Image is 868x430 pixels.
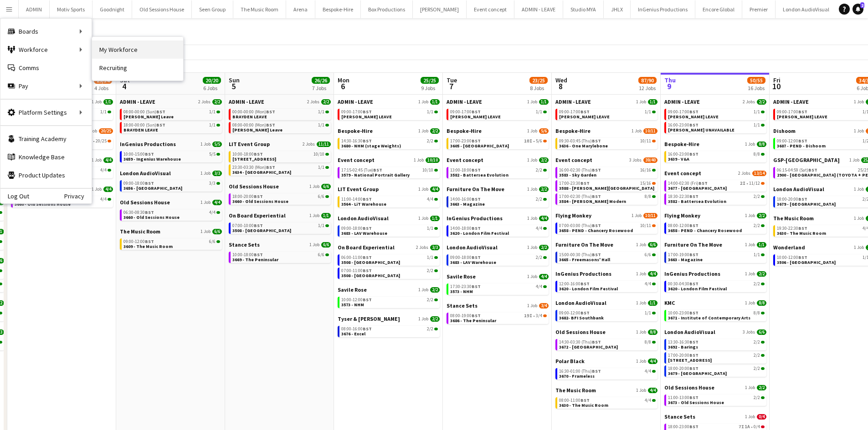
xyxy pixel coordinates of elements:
span: 3636 - One Marylebone [559,143,608,149]
div: ADMIN - LEAVE1 Job1/109:00-17:00BST1/1[PERSON_NAME] LEAVE [555,98,657,127]
span: Event concept [447,157,483,163]
a: LIT Event Group1 Job4/4 [338,186,440,192]
span: 1/1 [318,123,324,127]
span: 10/10 [313,152,324,157]
span: Chris Lane UNAVAILABLE [668,127,734,133]
span: 1 Job [527,157,537,163]
a: 18:00-20:00BST6/63660 - Old Sessions House [232,193,329,204]
span: 10:00-18:00 [232,152,263,157]
a: 14:30-16:30BST2/23680 - NHM (stage Weights) [341,138,438,148]
div: LIT Event Group1 Job4/411:00-14:00BST4/43564 - LiT Warehouse [338,186,440,215]
span: 4/4 [430,187,440,192]
a: 08:00-00:00 (Mon)BST1/1[PERSON_NAME] Leave [232,122,329,132]
div: • [668,181,765,186]
span: 1 Job [309,184,319,189]
a: 2 [853,4,863,15]
span: Shane Leave [232,127,282,133]
span: London AudioVisual [773,186,824,192]
div: Bespoke-Hire1 Job10/1109:30-03:45 (Thu)BST10/113636 - One Marylebone [555,127,657,157]
span: 18:00-00:00 (Sun) [123,123,165,127]
span: 2/2 [539,157,549,163]
div: Event concept1 Job10/1017:15-02:45 (Tue)BST10/103579 - National Portrait Gallery [338,157,440,186]
span: BST [580,109,590,115]
span: Bespoke-Hire [447,127,482,134]
button: Event concept [467,0,514,18]
span: Furniture On The Move [447,186,504,192]
a: 16:00-23:00BST1/1[PERSON_NAME] UNAVAILABLE [668,122,765,132]
div: InGenius Productions1 Job5/510:00-15:00BST5/53659 - Ingenius Warehouse [120,141,222,170]
button: JHLX [604,0,631,18]
span: BST [472,109,481,115]
a: 09:00-18:00BST3/33656 - [GEOGRAPHIC_DATA] [123,180,220,191]
a: 09:30-03:45 (Thu)BST10/113636 - One Marylebone [559,138,656,148]
span: 5/5 [209,152,216,157]
a: 09:00-17:00BST1/1[PERSON_NAME] LEAVE [341,109,438,119]
span: 1 Job [92,187,102,192]
span: 08:00-00:00 (Mon) [232,123,275,127]
div: • [450,139,547,143]
button: Old Sessions House [132,0,192,18]
span: BST [472,167,481,173]
span: Event concept [555,157,592,163]
button: [PERSON_NAME] [413,0,467,18]
span: 5/5 [212,142,222,147]
button: Motiv Sports [50,0,92,18]
a: Old Sessions House1 Job6/6 [229,183,331,190]
a: Knowledge Base [0,148,92,166]
a: Bespoke-Hire1 Job5/6 [447,127,549,134]
span: 1 Job [745,142,755,147]
span: 6/6 [318,194,324,199]
div: ADMIN - LEAVE2 Jobs2/208:00-00:00 (Sun)BST1/1[PERSON_NAME] Leave18:00-00:00 (Sun)BST1/1BRAYDEN LEAVE [120,98,222,141]
span: BST [145,180,154,186]
span: 14:30-16:30 [341,139,372,143]
div: ADMIN - LEAVE2 Jobs2/200:00-00:00 (Mon)BST1/1BRAYDEN LEAVE08:00-00:00 (Mon)BST1/1[PERSON_NAME] Leave [229,98,331,141]
span: ADMIN - LEAVE [555,98,591,105]
a: Bespoke-Hire1 Job2/2 [338,127,440,134]
div: ADMIN - LEAVE2 Jobs2/209:00-17:00BST1/1[PERSON_NAME] LEAVE16:00-23:00BST1/1[PERSON_NAME] UNAVAILABLE [664,98,766,141]
span: BST [808,167,817,173]
button: London AudioVisual [776,0,837,18]
span: 10/10 [422,168,433,172]
span: BST [689,109,699,115]
span: BST [592,167,601,173]
a: 09:00-17:00BST1/1[PERSON_NAME] LEAVE [559,109,656,119]
span: 1 Job [636,99,646,105]
button: Premier [742,0,776,18]
button: Bespoke-Hire [315,0,361,18]
span: 3634 - Botree Hotel Ballroom [232,169,291,175]
span: 14:00-02:30 (Fri) [668,181,708,186]
span: 08:00-00:00 (Sun) [123,110,165,114]
span: 09:00-17:00 [559,110,590,114]
div: Event concept3 Jobs39/4016:00-02:30 (Thu)BST16/163583 - Sky Garden17:00-23:30BST15/163588 - [PERS... [555,157,657,212]
span: 2 Jobs [307,99,319,105]
button: InGenius Productions [631,0,695,18]
a: 16:00-23:00BST8/83639 - V&A [668,151,765,162]
span: 1/1 [645,110,651,114]
span: 1 Job [854,187,864,192]
span: 1/1 [427,110,433,114]
span: 2/2 [430,128,440,134]
a: 14:00-02:30 (Fri)BST2I•11/123677 - [GEOGRAPHIC_DATA] [668,180,765,191]
span: 09:00-17:00 [777,110,807,114]
span: 1 Job [632,128,642,134]
span: 09:30-03:45 (Thu) [559,139,601,143]
span: BST [472,196,481,202]
span: 2 [860,2,864,8]
span: 1/1 [318,165,324,170]
span: 16/16 [640,168,651,172]
span: BST [254,151,263,157]
span: 1 Job [92,157,102,163]
span: 2/2 [536,168,542,172]
span: 09:00-17:00 [668,110,699,114]
a: 11:00-14:00BST4/43564 - LiT Warehouse [341,196,438,207]
div: Event concept2 Jobs13/1414:00-02:30 (Fri)BST2I•11/123677 - [GEOGRAPHIC_DATA]18:30-22:30BST2/23582... [664,170,766,212]
span: 3680 - NHM (stage Weights) [341,143,401,149]
span: 17:00-23:30 [559,181,590,186]
span: 1 Job [414,157,424,163]
span: 6/6 [321,184,331,189]
a: Recruiting [92,59,183,77]
a: Event concept2 Jobs13/14 [664,170,766,177]
a: Bespoke-Hire1 Job8/8 [664,141,766,147]
span: 8/8 [757,142,766,147]
a: Event concept1 Job2/2 [447,157,549,163]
